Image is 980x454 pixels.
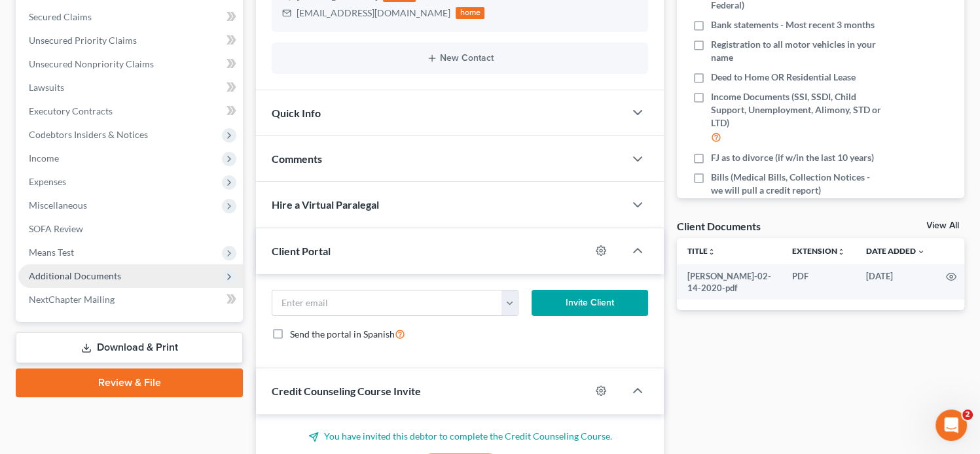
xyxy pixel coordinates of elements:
[272,430,648,443] p: You have invited this debtor to complete the Credit Counseling Course.
[866,246,925,256] a: Date Added expand_more
[297,7,450,20] div: [EMAIL_ADDRESS][DOMAIN_NAME]
[18,52,243,76] a: Unsecured Nonpriority Claims
[677,264,782,300] td: [PERSON_NAME]-02-14-2020-pdf
[711,90,881,130] span: Income Documents (SSI, SSDI, Child Support, Unemployment, Alimony, STD or LTD)
[29,200,87,211] span: Miscellaneous
[18,29,243,52] a: Unsecured Priority Claims
[29,223,83,234] span: SOFA Review
[782,264,856,300] td: PDF
[711,71,856,84] span: Deed to Home OR Residential Lease
[711,151,874,164] span: FJ as to divorce (if w/in the last 10 years)
[962,410,973,420] span: 2
[272,107,321,119] span: Quick Info
[677,219,761,233] div: Client Documents
[837,248,845,256] i: unfold_more
[926,221,959,230] a: View All
[18,288,243,311] a: NextChapter Mailing
[935,410,967,441] iframe: Intercom live chat
[29,176,66,187] span: Expenses
[29,270,121,281] span: Additional Documents
[29,58,154,69] span: Unsecured Nonpriority Claims
[272,152,322,165] span: Comments
[272,245,331,257] span: Client Portal
[29,105,113,116] span: Executory Contracts
[29,129,148,140] span: Codebtors Insiders & Notices
[29,247,74,258] span: Means Test
[687,246,716,256] a: Titleunfold_more
[29,11,92,22] span: Secured Claims
[272,385,421,397] span: Credit Counseling Course Invite
[18,5,243,29] a: Secured Claims
[18,76,243,99] a: Lawsuits
[532,290,648,316] button: Invite Client
[29,35,137,46] span: Unsecured Priority Claims
[856,264,935,300] td: [DATE]
[272,198,379,211] span: Hire a Virtual Paralegal
[708,248,716,256] i: unfold_more
[16,368,243,397] a: Review & File
[16,332,243,363] a: Download & Print
[29,82,64,93] span: Lawsuits
[456,7,484,19] div: home
[711,38,881,64] span: Registration to all motor vehicles in your name
[792,246,845,256] a: Extensionunfold_more
[711,18,875,31] span: Bank statements - Most recent 3 months
[29,152,59,164] span: Income
[282,53,638,63] button: New Contact
[272,290,502,315] input: Enter email
[711,171,881,197] span: Bills (Medical Bills, Collection Notices - we will pull a credit report)
[18,99,243,123] a: Executory Contracts
[290,328,395,340] span: Send the portal in Spanish
[18,217,243,241] a: SOFA Review
[917,248,925,256] i: expand_more
[29,294,115,305] span: NextChapter Mailing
